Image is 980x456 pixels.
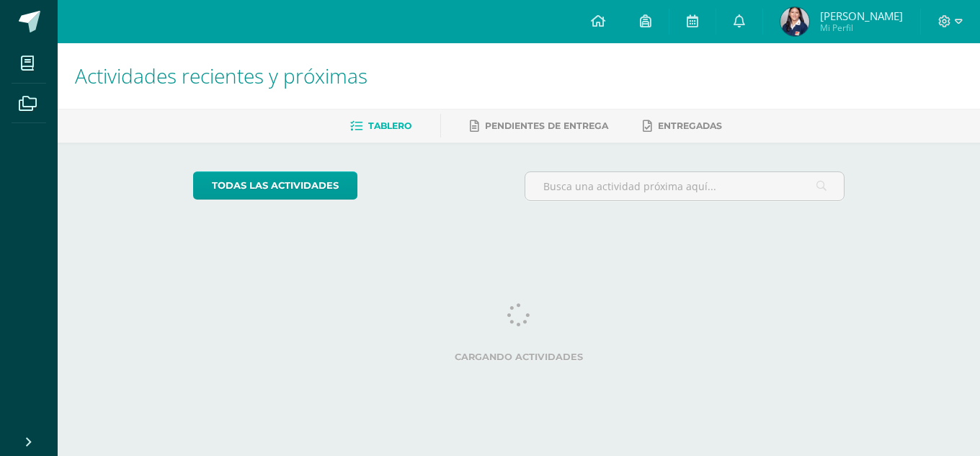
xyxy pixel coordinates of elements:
[75,62,367,89] span: Actividades recientes y próximas
[193,352,845,362] label: Cargando actividades
[525,172,845,200] input: Busca una actividad próxima aquí...
[470,115,608,138] a: Pendientes de entrega
[350,115,411,138] a: Tablero
[485,120,608,131] span: Pendientes de entrega
[643,115,722,138] a: Entregadas
[368,120,411,131] span: Tablero
[780,7,809,36] img: 92be16ab2d432649e9d5796d979b77fd.png
[820,22,903,34] span: Mi Perfil
[658,120,722,131] span: Entregadas
[820,9,903,23] span: [PERSON_NAME]
[193,171,357,200] a: todas las Actividades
